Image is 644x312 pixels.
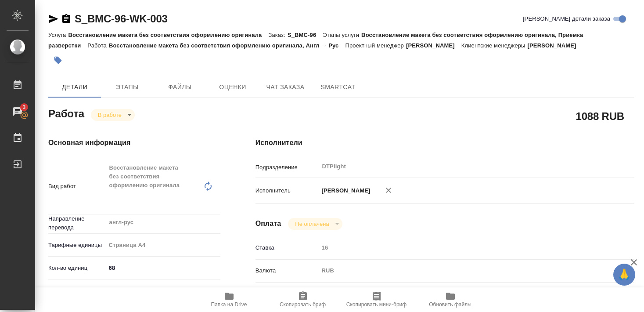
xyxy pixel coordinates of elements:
h2: Работа [48,105,84,121]
h2: 1088 RUB [576,109,624,123]
span: 3 [17,103,31,112]
p: Валюта [255,266,319,275]
p: Тарифные единицы [48,241,106,250]
p: [PERSON_NAME] [319,186,371,195]
div: RUB [319,263,603,278]
span: Детали [54,82,96,93]
p: Подразделение [255,163,319,172]
p: Проектный менеджер [345,42,406,49]
div: Медицина [106,283,220,298]
button: Добавить тэг [48,51,68,70]
p: S_BMC-96 [288,32,323,38]
button: Обновить файлы [414,287,487,312]
button: Скопировать ссылку [61,14,72,24]
span: Оценки [212,82,254,93]
span: 🙏 [617,265,632,284]
span: Обновить файлы [429,301,471,308]
div: В работе [91,109,135,121]
h4: Основная информация [48,138,220,148]
p: Заказ: [268,32,287,38]
span: Скопировать бриф [280,301,326,308]
span: Папка на Drive [211,301,247,308]
p: Восстановление макета без соответствия оформлению оригинала, Англ → Рус [109,42,345,49]
button: Скопировать мини-бриф [340,287,414,312]
button: Скопировать ссылку для ЯМессенджера [48,14,59,24]
p: Услуга [48,32,68,38]
p: Этапы услуги [323,32,361,38]
span: SmartCat [317,82,359,93]
p: Общая тематика [48,287,106,295]
p: [PERSON_NAME] [406,42,461,49]
p: Работа [87,42,109,49]
button: Скопировать бриф [266,287,340,312]
h4: Оплата [255,218,281,229]
button: Удалить исполнителя [379,181,398,200]
p: Исполнитель [255,186,319,195]
input: ✎ Введи что-нибудь [106,261,220,274]
span: Этапы [106,82,148,93]
button: В работе [95,111,124,119]
p: Ставка [255,243,319,252]
h4: Исполнители [255,138,634,148]
p: [PERSON_NAME] [528,42,583,49]
p: Вид работ [48,182,106,191]
input: Пустое поле [319,241,603,254]
button: Папка на Drive [192,287,266,312]
button: 🙏 [613,264,635,286]
p: Клиентские менеджеры [461,42,528,49]
button: Не оплачена [292,220,331,228]
span: [PERSON_NAME] детали заказа [523,15,610,23]
div: Страница А4 [106,238,220,253]
a: 3 [2,101,33,123]
p: Кол-во единиц [48,264,106,272]
a: S_BMC-96-WK-003 [75,13,168,25]
span: Чат заказа [264,82,306,93]
p: Направление перевода [48,214,106,232]
span: Скопировать мини-бриф [346,301,407,308]
div: В работе [288,218,342,230]
p: Восстановление макета без соответствия оформлению оригинала [68,32,268,38]
span: Файлы [159,82,201,93]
